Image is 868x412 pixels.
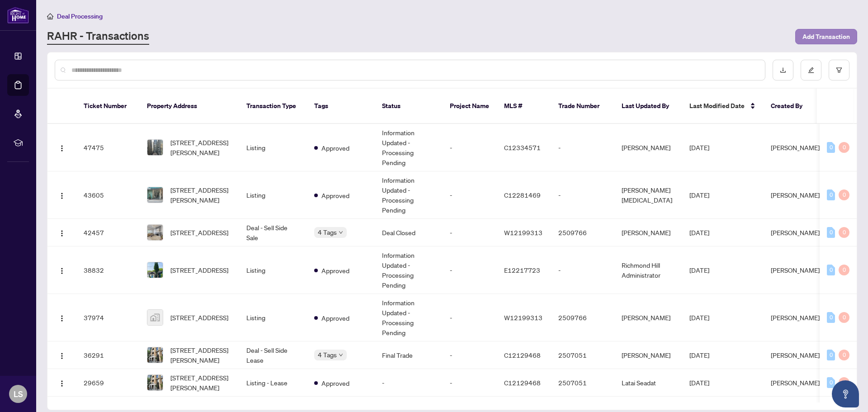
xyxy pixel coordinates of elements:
img: Logo [58,315,66,322]
span: [PERSON_NAME] [771,191,820,199]
th: Status [375,89,443,124]
td: Latai Seadat [614,369,682,397]
button: Open asap [832,380,859,407]
button: Logo [55,225,69,240]
span: Approved [321,313,349,323]
td: - [551,171,614,219]
span: [PERSON_NAME] [771,228,820,237]
button: Add Transaction [795,29,857,44]
div: 0 [839,350,849,360]
td: - [443,294,497,341]
span: [PERSON_NAME] [771,313,820,322]
th: Property Address [140,89,239,124]
td: - [443,124,497,171]
td: Listing [239,294,307,341]
button: Logo [55,263,69,277]
td: 2507051 [551,341,614,369]
td: - [443,219,497,246]
span: Add Transaction [802,29,850,44]
img: thumbnail-img [147,347,163,363]
span: [STREET_ADDRESS] [170,265,228,275]
td: Information Updated - Processing Pending [375,246,443,294]
th: Last Updated By [614,89,682,124]
td: 2509766 [551,294,614,341]
span: download [780,67,786,73]
span: W12199313 [504,313,542,322]
td: - [551,124,614,171]
button: Logo [55,310,69,325]
img: logo [7,7,29,24]
td: 42457 [76,219,140,246]
button: Logo [55,140,69,155]
span: 4 Tags [318,350,337,360]
span: [PERSON_NAME] [771,143,820,152]
span: filter [836,67,842,73]
img: Logo [58,352,66,360]
td: 38832 [76,246,140,294]
button: edit [801,60,821,81]
span: C12129468 [504,351,541,359]
span: Deal Processing [57,12,103,20]
span: E12217723 [504,266,540,274]
span: C12334571 [504,143,541,152]
td: - [551,246,614,294]
button: download [773,60,793,81]
button: Logo [55,375,69,390]
th: Trade Number [551,89,614,124]
span: down [339,353,343,357]
td: 36291 [76,341,140,369]
td: [PERSON_NAME] [614,294,682,341]
div: 0 [827,142,835,153]
th: Created By [764,89,818,124]
span: C12281469 [504,191,541,199]
img: Logo [58,192,66,199]
td: 2509766 [551,219,614,246]
button: Logo [55,188,69,202]
img: Logo [58,380,66,387]
span: [DATE] [689,228,709,237]
td: [PERSON_NAME][MEDICAL_DATA] [614,171,682,219]
th: MLS # [497,89,551,124]
span: [STREET_ADDRESS] [170,227,228,237]
td: Information Updated - Processing Pending [375,171,443,219]
span: [STREET_ADDRESS] [170,313,228,322]
img: thumbnail-img [147,310,163,325]
td: - [443,341,497,369]
div: 0 [839,377,849,388]
td: Final Trade [375,341,443,369]
span: W12199313 [504,228,542,237]
td: [PERSON_NAME] [614,341,682,369]
img: thumbnail-img [147,375,163,390]
td: 2507051 [551,369,614,397]
span: LS [14,388,23,400]
span: [DATE] [689,379,709,387]
div: 0 [827,189,835,200]
td: 43605 [76,171,140,219]
img: Logo [58,145,66,152]
td: - [375,369,443,397]
td: Information Updated - Processing Pending [375,124,443,171]
span: 4 Tags [318,227,337,237]
span: Approved [321,190,349,200]
td: Information Updated - Processing Pending [375,294,443,341]
span: Approved [321,378,349,388]
td: - [443,171,497,219]
div: 0 [839,142,849,153]
img: thumbnail-img [147,140,163,155]
span: [DATE] [689,266,709,274]
span: [STREET_ADDRESS][PERSON_NAME] [170,373,232,393]
img: thumbnail-img [147,187,163,203]
div: 0 [827,312,835,323]
span: edit [808,67,814,73]
span: Approved [321,265,349,275]
span: Approved [321,143,349,153]
th: Transaction Type [239,89,307,124]
td: Listing [239,171,307,219]
td: [PERSON_NAME] [614,124,682,171]
th: Tags [307,89,375,124]
div: 0 [827,227,835,238]
td: Deal - Sell Side Lease [239,341,307,369]
button: filter [829,60,849,81]
span: home [47,13,53,19]
td: Deal - Sell Side Sale [239,219,307,246]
